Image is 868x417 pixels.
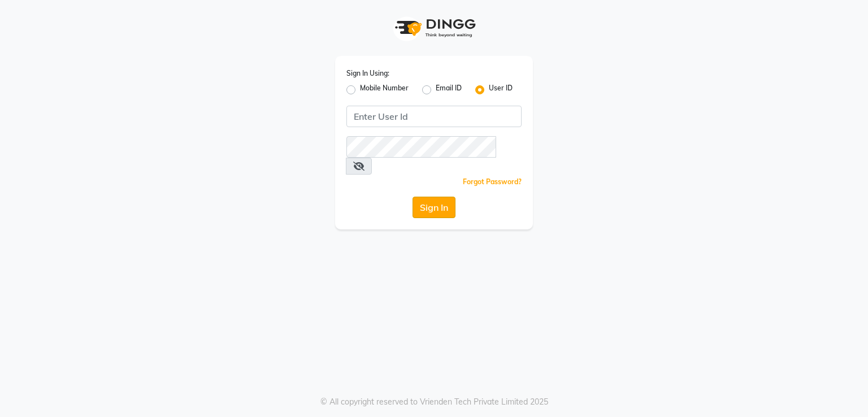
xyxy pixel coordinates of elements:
[346,68,389,79] label: Sign In Using:
[463,177,522,186] a: Forgot Password?
[346,136,496,158] input: Username
[346,106,522,127] input: Username
[436,83,462,97] label: Email ID
[413,197,455,218] button: Sign In
[489,83,513,97] label: User ID
[389,11,479,45] img: logo1.svg
[360,83,409,97] label: Mobile Number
